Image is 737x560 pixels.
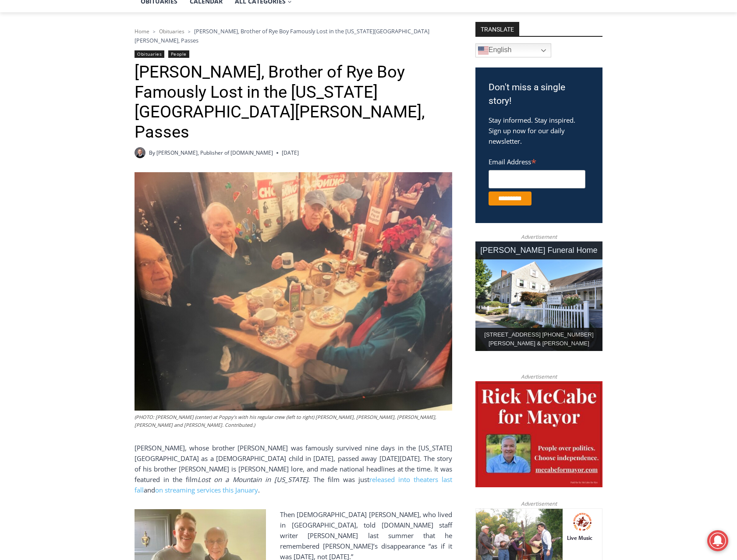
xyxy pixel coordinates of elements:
span: By [149,149,155,157]
a: on streaming services this January [155,486,258,494]
span: [PERSON_NAME], Brother of Rye Boy Famously Lost in the [US_STATE][GEOGRAPHIC_DATA][PERSON_NAME], ... [135,27,429,44]
strong: TRANSLATE [475,22,519,36]
time: [DATE] [282,149,299,157]
div: "The first chef I interviewed talked about coming to [GEOGRAPHIC_DATA] from [GEOGRAPHIC_DATA] in ... [221,0,414,85]
span: Advertisement [512,500,566,508]
a: [PERSON_NAME], Publisher of [DOMAIN_NAME] [156,149,273,156]
em: Lost on a Mountain in [US_STATE] [198,475,308,484]
figcaption: (PHOTO: [PERSON_NAME] (center) at Poppy’s with his regular crew (left to right) [PERSON_NAME], [P... [135,413,452,429]
img: McCabe for Mayor [475,381,602,487]
img: (PHOTO: Tom Fendler (center) at Poppy's with his regular crew (left to right) Jim Jackson, Coby E... [135,172,452,411]
div: Live Music [92,26,117,72]
h3: Don't miss a single story! [489,81,589,108]
span: Advertisement [512,233,566,241]
p: [PERSON_NAME], whose brother [PERSON_NAME] was famously survived nine days in the [US_STATE][GEOG... [135,443,452,495]
span: Intern @ [DOMAIN_NAME] [229,87,406,107]
span: > [153,28,156,35]
a: English [475,43,551,57]
p: Stay informed. Stay inspired. Sign up now for our daily newsletter. [489,115,589,146]
a: People [168,50,189,58]
a: Home [135,28,149,35]
span: Advertisement [512,372,566,381]
a: Intern @ [DOMAIN_NAME] [211,85,425,109]
div: 4 [92,74,96,83]
h4: [PERSON_NAME] Read Sanctuary Fall Fest: [DATE] [7,88,112,108]
span: > [188,28,191,35]
div: [PERSON_NAME] Funeral Home [475,241,602,259]
nav: Breadcrumbs [135,27,452,45]
a: Author image [135,147,145,158]
a: [PERSON_NAME] Read Sanctuary Fall Fest: [DATE] [0,87,127,109]
div: / [98,74,100,83]
div: 6 [102,74,106,83]
a: Obituaries [159,28,184,35]
img: en [478,45,489,56]
label: Email Address [489,153,585,169]
div: [STREET_ADDRESS] [PHONE_NUMBER] [PERSON_NAME] & [PERSON_NAME] [475,328,602,351]
h1: [PERSON_NAME], Brother of Rye Boy Famously Lost in the [US_STATE][GEOGRAPHIC_DATA][PERSON_NAME], ... [135,62,452,142]
a: Obituaries [135,50,164,58]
